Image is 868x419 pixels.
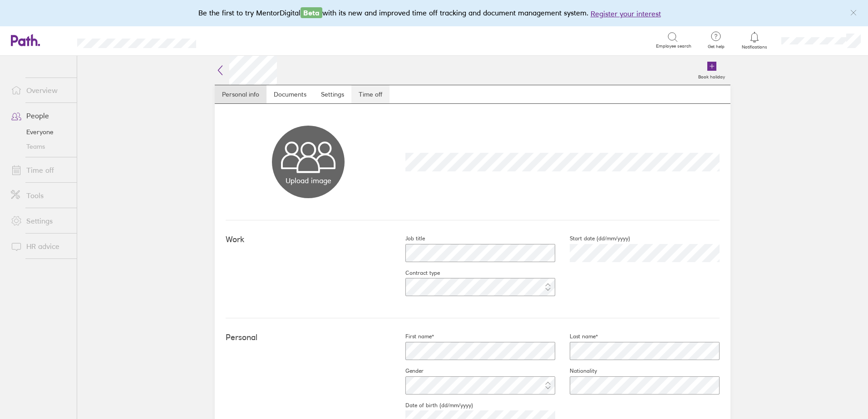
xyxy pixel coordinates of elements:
span: Beta [301,7,322,18]
a: Book holiday [693,56,730,85]
a: Personal info [215,85,266,103]
label: Nationality [555,367,597,375]
label: First name* [391,333,434,340]
div: Search [221,36,244,44]
a: Everyone [4,125,77,139]
label: Last name* [555,333,598,340]
span: Employee search [656,44,691,49]
label: Start date (dd/mm/yyyy) [555,235,630,242]
h4: Work [226,235,391,244]
a: Time off [351,85,390,103]
button: Register your interest [591,8,661,19]
label: Gender [391,367,424,375]
a: People [4,107,77,125]
span: Notifications [740,44,769,50]
label: Job title [391,235,425,242]
a: Settings [314,85,351,103]
a: Time off [4,161,77,179]
a: HR advice [4,237,77,255]
a: Settings [4,212,77,230]
a: Teams [4,139,77,154]
a: Tools [4,186,77,205]
a: Notifications [740,31,769,50]
h4: Personal [226,333,391,342]
label: Date of birth (dd/mm/yyyy) [391,402,473,409]
label: Book holiday [693,72,730,80]
span: Get help [701,44,731,49]
label: Contract type [391,269,440,277]
a: Overview [4,81,77,99]
a: Documents [266,85,314,103]
div: Be the first to try MentorDigital with its new and improved time off tracking and document manage... [198,7,670,19]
